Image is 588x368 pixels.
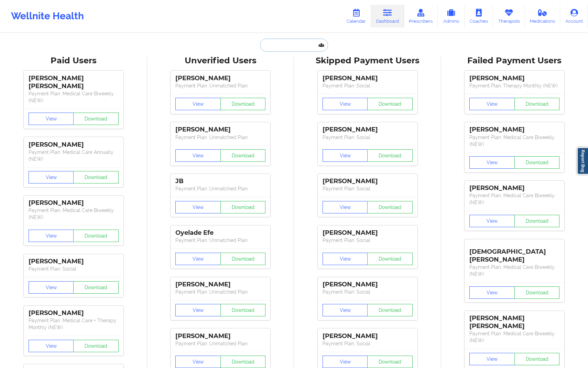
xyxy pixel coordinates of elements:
button: Download [367,304,413,316]
div: Unverified Users [152,55,290,66]
button: Download [514,215,560,227]
button: Download [367,201,413,213]
p: Payment Plan : Unmatched Plan [175,134,265,141]
div: [PERSON_NAME] [29,257,119,265]
p: Payment Plan : Medical Care Biweekly (NEW) [29,90,119,104]
button: Download [73,340,119,352]
button: Download [73,230,119,242]
div: JB [175,177,265,185]
p: Payment Plan : Medical Care Biweekly (NEW) [469,134,559,148]
button: View [175,356,221,368]
div: [PERSON_NAME] [175,126,265,134]
div: [PERSON_NAME] [469,74,559,82]
button: View [175,253,221,265]
p: Payment Plan : Medical Care Biweekly (NEW) [29,207,119,221]
button: View [29,340,74,352]
button: View [469,98,515,110]
p: Payment Plan : Social [323,237,413,244]
p: Payment Plan : Social [323,134,413,141]
p: Payment Plan : Unmatched Plan [175,340,265,347]
a: Coaches [465,5,493,28]
div: [PERSON_NAME] [PERSON_NAME] [29,74,119,90]
button: Download [367,149,413,162]
p: Payment Plan : Medical Care Biweekly (NEW) [469,264,559,277]
button: Download [367,356,413,368]
button: Download [73,113,119,125]
button: Download [367,253,413,265]
button: Download [220,201,266,213]
div: [DEMOGRAPHIC_DATA][PERSON_NAME] [469,243,559,264]
div: [PERSON_NAME] [175,74,265,82]
button: Download [220,356,266,368]
button: View [469,353,515,365]
button: View [323,201,368,213]
div: [PERSON_NAME] [469,126,559,134]
button: View [469,156,515,169]
div: [PERSON_NAME] [469,184,559,192]
a: Prescribers [404,5,438,28]
button: Download [220,253,266,265]
p: Payment Plan : Unmatched Plan [175,288,265,295]
button: Download [514,156,560,169]
button: View [323,253,368,265]
div: [PERSON_NAME] [29,309,119,317]
div: Paid Users [5,55,142,66]
div: Failed Payment Users [446,55,584,66]
div: Skipped Payment Users [299,55,436,66]
button: View [29,171,74,183]
a: Therapists [493,5,525,28]
button: Download [220,304,266,316]
a: Calendar [341,5,371,28]
p: Payment Plan : Medical Care Annually (NEW) [29,149,119,162]
p: Payment Plan : Unmatched Plan [175,185,265,192]
p: Payment Plan : Medical Care Biweekly (NEW) [469,192,559,206]
p: Payment Plan : Social [323,288,413,295]
div: [PERSON_NAME] [323,126,413,134]
p: Payment Plan : Unmatched Plan [175,237,265,244]
button: View [29,281,74,294]
p: Payment Plan : Unmatched Plan [175,82,265,89]
button: View [29,230,74,242]
div: [PERSON_NAME] [323,177,413,185]
a: Account [560,5,588,28]
button: View [469,215,515,227]
button: Download [73,281,119,294]
a: Dashboard [371,5,404,28]
a: Admins [438,5,465,28]
p: Payment Plan : Social [323,185,413,192]
div: [PERSON_NAME] [323,74,413,82]
button: Download [73,171,119,183]
button: View [323,356,368,368]
button: View [323,304,368,316]
button: View [175,98,221,110]
div: [PERSON_NAME] [323,229,413,237]
button: View [323,149,368,162]
p: Payment Plan : Social [323,340,413,347]
button: Download [220,149,266,162]
button: View [175,304,221,316]
div: [PERSON_NAME] [29,199,119,207]
button: View [323,98,368,110]
a: Medications [525,5,560,28]
button: View [469,286,515,299]
button: View [175,201,221,213]
div: [PERSON_NAME] [175,281,265,288]
div: [PERSON_NAME] [175,332,265,340]
p: Payment Plan : Social [29,265,119,272]
button: View [175,149,221,162]
p: Payment Plan : Medical Care Biweekly (NEW) [469,330,559,344]
button: Download [367,98,413,110]
button: View [29,113,74,125]
p: Payment Plan : Medical Care + Therapy Monthly (NEW) [29,317,119,331]
div: Oyelade Efe [175,229,265,237]
button: Download [514,353,560,365]
button: Download [220,98,266,110]
button: Download [514,286,560,299]
p: Payment Plan : Social [323,82,413,89]
button: Download [514,98,560,110]
div: [PERSON_NAME] [323,332,413,340]
div: [PERSON_NAME] [323,281,413,288]
p: Payment Plan : Therapy Monthly (NEW) [469,82,559,89]
div: [PERSON_NAME] [PERSON_NAME] [469,314,559,330]
div: [PERSON_NAME] [29,141,119,149]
